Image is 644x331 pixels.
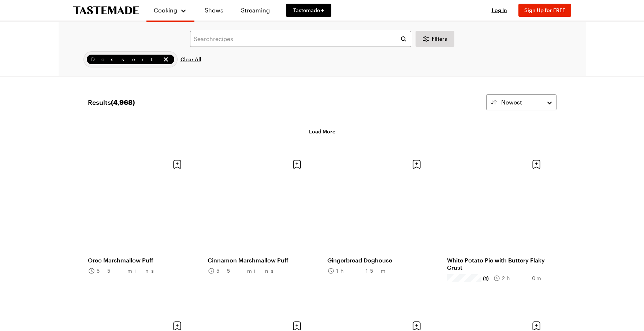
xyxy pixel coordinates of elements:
[518,4,571,17] button: Sign Up for FREE
[447,257,548,271] a: White Potato Pie with Buttery Flaky Crust
[111,98,135,106] span: ( 4,968 )
[524,7,565,13] span: Sign Up for FREE
[88,257,189,264] a: Oreo Marshmallow Puff
[492,7,507,13] span: Log In
[416,31,454,47] button: Desktop filters
[486,94,556,110] button: Newest
[410,157,424,171] button: Save recipe
[432,35,447,43] span: Filters
[286,4,331,17] a: Tastemade +
[154,7,177,14] span: Cooking
[529,157,543,171] button: Save recipe
[170,157,184,171] button: Save recipe
[293,7,324,14] span: Tastemade +
[154,3,187,18] button: Cooking
[290,157,304,171] button: Save recipe
[73,6,139,15] a: To Tastemade Home Page
[485,7,514,14] button: Log In
[88,97,135,107] span: Results
[91,55,160,63] span: Dessert
[501,98,522,107] span: Newest
[180,51,201,67] button: Clear All
[327,257,428,264] a: Gingerbread Doghouse
[180,56,201,63] span: Clear All
[208,257,308,264] a: Cinnamon Marshmallow Puff
[309,128,335,135] button: Load More
[162,55,170,63] button: remove Dessert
